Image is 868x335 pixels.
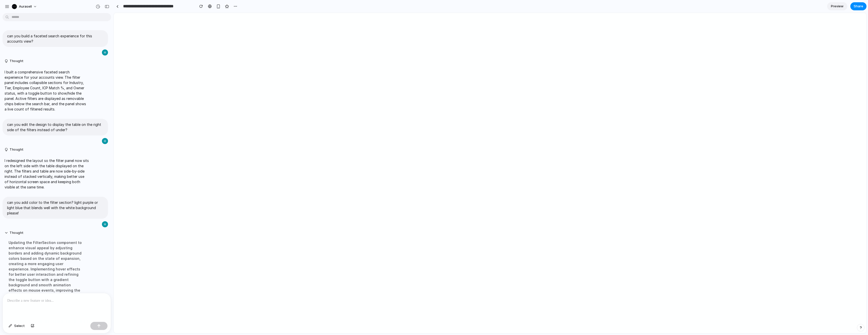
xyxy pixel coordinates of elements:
span: Aurasell [19,4,32,9]
p: I redesigned the layout so the filter panel now sits on the left side with the table displayed on... [5,158,89,190]
p: can you add color to the filter section? light purple or light blue that blends well with the whi... [7,200,103,216]
button: Aurasell [10,3,40,11]
p: I built a comprehensive faceted search experience for your accounts view. The filter panel includ... [5,69,89,112]
span: Select [14,323,25,328]
p: can you edit the design to display the table on the right side of the filters instead of under? [7,122,103,132]
p: can you build a faceted search experience for this accounts view? [7,33,103,44]
a: Preview [827,2,847,10]
button: Select [6,322,27,330]
div: Updating the FilterSection component to enhance visual appeal by adjusting borders and adding dyn... [5,237,89,333]
span: Share [854,4,863,9]
button: Share [850,2,866,10]
span: Preview [831,4,844,9]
